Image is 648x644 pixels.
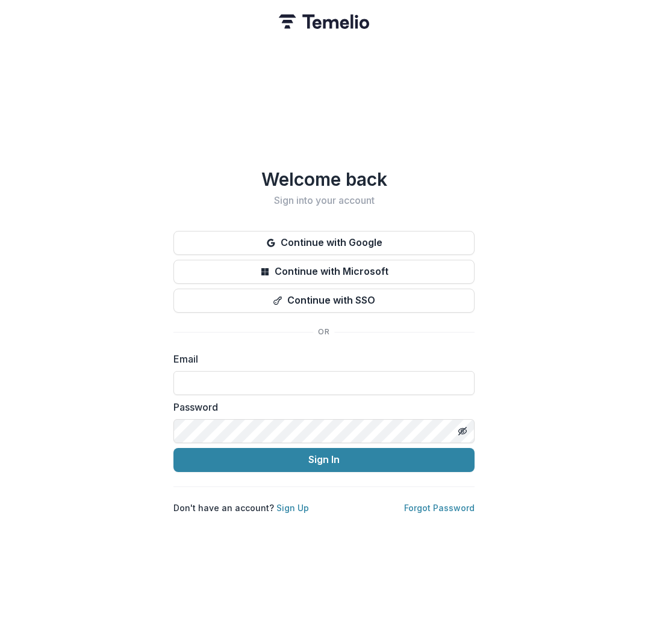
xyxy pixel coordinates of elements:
button: Continue with SSO [173,289,475,313]
button: Sign In [173,448,475,472]
p: Don't have an account? [173,501,309,514]
h2: Sign into your account [173,195,475,206]
button: Continue with Microsoft [173,260,475,284]
button: Continue with Google [173,231,475,255]
a: Sign Up [276,503,309,513]
button: Toggle password visibility [453,422,472,441]
label: Email [173,352,467,366]
h1: Welcome back [173,168,475,190]
a: Forgot Password [404,503,475,513]
label: Password [173,400,467,414]
img: Temelio [279,14,369,29]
